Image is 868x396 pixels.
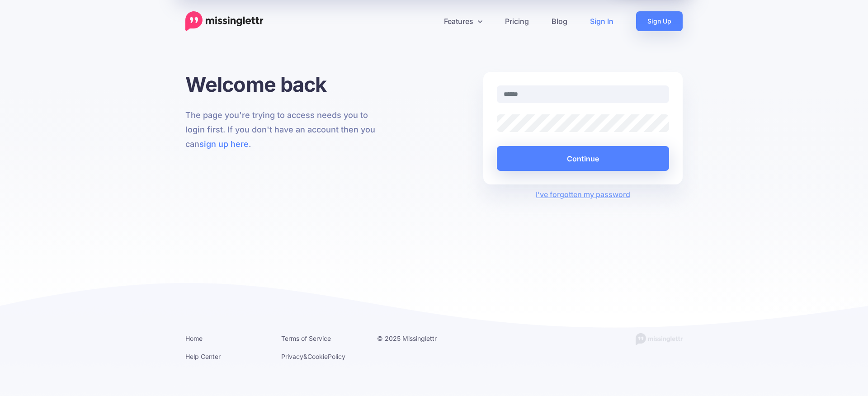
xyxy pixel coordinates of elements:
a: I've forgotten my password [536,190,630,199]
li: © 2025 Missinglettr [377,333,459,344]
li: & Policy [281,351,363,362]
a: Blog [540,11,579,31]
a: Privacy [281,353,303,360]
a: Sign In [579,11,625,31]
a: sign up here [199,139,249,149]
a: Sign Up [636,11,683,31]
a: Help Center [185,353,221,360]
button: Continue [497,146,669,171]
a: Terms of Service [281,335,331,342]
a: Cookie [307,353,328,360]
h1: Welcome back [185,72,385,97]
p: The page you're trying to access needs you to login first. If you don't have an account then you ... [185,108,385,151]
a: Pricing [494,11,540,31]
a: Home [185,335,203,342]
a: Features [433,11,494,31]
